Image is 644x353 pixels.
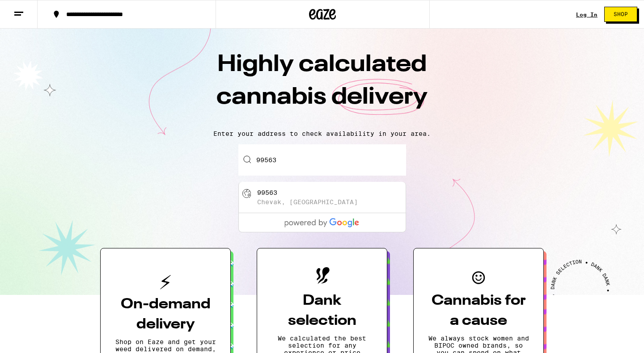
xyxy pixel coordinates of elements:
[257,189,277,196] div: 99563
[238,144,406,176] input: Enter your delivery address
[597,7,644,22] a: Shop
[604,7,637,22] button: Shop
[242,189,251,198] img: 99563
[576,12,597,17] a: Log In
[115,294,216,335] h3: On-demand delivery
[5,6,64,13] span: Hi. Need any help?
[428,291,529,331] h3: Cannabis for a cause
[271,291,373,331] h3: Dank selection
[9,130,635,137] p: Enter your address to check availability in your area.
[614,12,628,17] span: Shop
[165,49,479,123] h1: Highly calculated cannabis delivery
[257,198,358,206] div: Chevak, [GEOGRAPHIC_DATA]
